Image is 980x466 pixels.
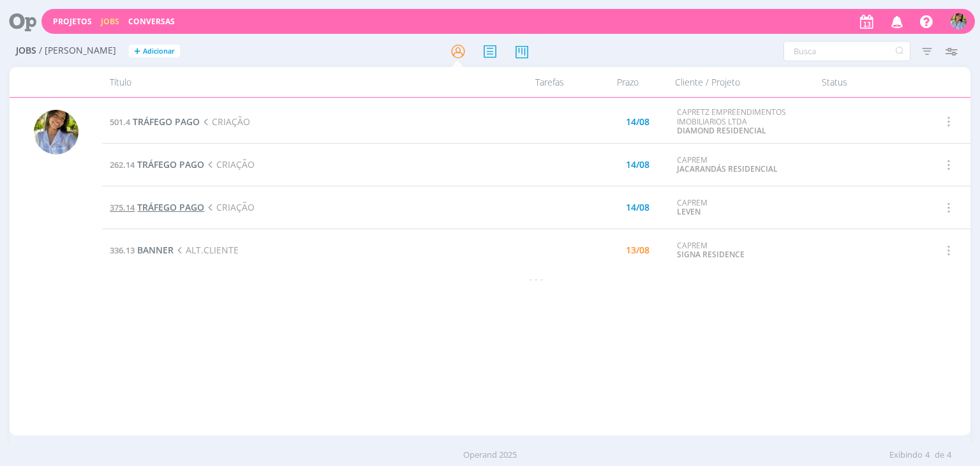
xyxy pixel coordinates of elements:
[512,67,588,97] div: Tarefas
[947,449,951,462] span: 4
[204,201,254,213] span: CRIAÇÃO
[204,158,254,170] span: CRIAÇÃO
[137,244,174,256] span: BANNER
[626,246,650,255] div: 13/08
[102,272,970,285] div: - - -
[34,110,78,154] img: A
[677,199,808,217] div: CAPREM
[110,201,204,213] a: 375.14TRÁFEGO PAGO
[814,67,923,97] div: Status
[16,45,36,56] span: Jobs
[677,125,766,136] a: DIAMOND RESIDENCIAL
[124,17,179,27] button: Conversas
[588,67,667,97] div: Prazo
[110,202,135,213] span: 375.14
[951,13,967,29] img: A
[626,160,650,169] div: 14/08
[925,449,930,462] span: 4
[677,108,808,135] div: CAPRETZ EMPREENDIMENTOS IMOBILIARIOS LTDA
[935,449,944,462] span: de
[783,41,910,61] input: Busca
[174,244,238,256] span: ALT.CLIENTE
[110,116,130,128] span: 501.4
[137,201,204,213] span: TRÁFEGO PAGO
[677,241,808,260] div: CAPREM
[134,45,140,58] span: +
[950,10,967,33] button: A
[626,203,650,212] div: 14/08
[110,116,200,128] a: 501.4TRÁFEGO PAGO
[128,16,175,27] a: Conversas
[137,158,204,170] span: TRÁFEGO PAGO
[667,67,814,97] div: Cliente / Projeto
[677,249,745,260] a: SIGNA RESIDENCE
[110,159,135,170] span: 262.14
[626,117,650,126] div: 14/08
[677,163,778,174] a: JACARANDÁS RESIDENCIAL
[97,17,123,27] button: Jobs
[677,206,701,217] a: LEVEN
[889,449,923,462] span: Exibindo
[129,45,180,58] button: +Adicionar
[143,47,175,56] span: Adicionar
[110,244,174,256] a: 336.13BANNER
[200,116,249,128] span: CRIAÇÃO
[39,45,116,56] span: / [PERSON_NAME]
[101,16,119,27] a: Jobs
[677,156,808,174] div: CAPREM
[110,244,135,256] span: 336.13
[49,17,96,27] button: Projetos
[53,16,92,27] a: Projetos
[102,67,511,97] div: Título
[133,116,200,128] span: TRÁFEGO PAGO
[110,158,204,170] a: 262.14TRÁFEGO PAGO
